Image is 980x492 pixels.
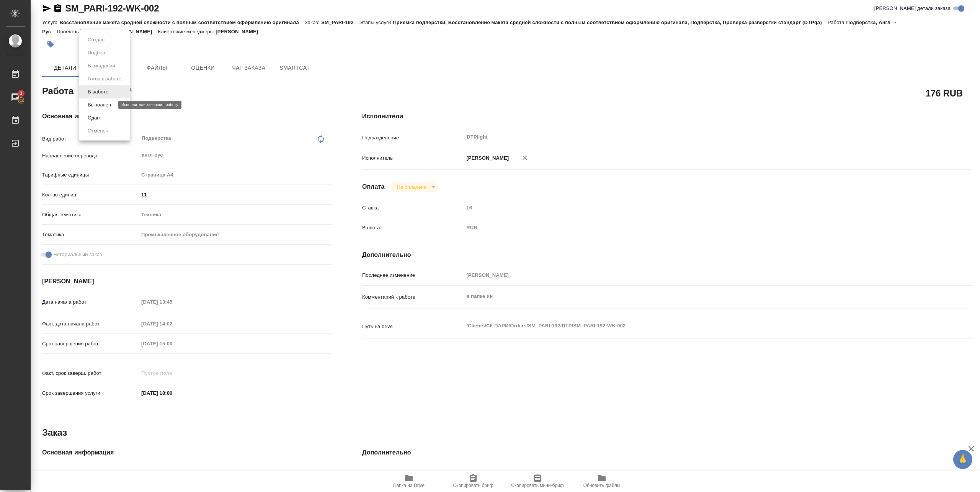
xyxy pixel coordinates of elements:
[85,101,113,109] button: Выполнен
[85,75,124,83] button: Готов к работе
[85,114,102,122] button: Сдан
[85,49,108,57] button: Подбор
[85,36,107,44] button: Создан
[85,88,111,96] button: В работе
[85,127,111,135] button: Отменен
[85,62,118,70] button: В ожидании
